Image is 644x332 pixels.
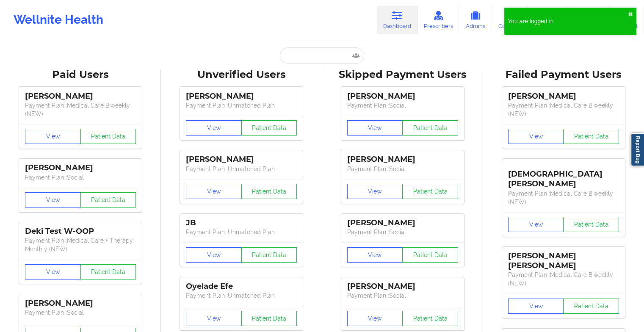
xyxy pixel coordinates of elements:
p: Payment Plan : Medical Care Biweekly (NEW) [508,271,619,288]
p: Payment Plan : Medical Care Biweekly (NEW) [25,101,136,118]
button: Patient Data [402,120,458,136]
div: [PERSON_NAME] [25,299,136,308]
button: Patient Data [80,129,136,144]
p: Payment Plan : Social [347,165,458,173]
button: Patient Data [241,184,297,199]
button: View [186,184,242,199]
button: View [25,192,81,207]
div: Paid Users [6,68,155,81]
button: View [25,129,81,144]
p: Payment Plan : Unmatched Plan [186,228,297,236]
button: Patient Data [80,192,136,207]
div: [PERSON_NAME] [347,282,458,291]
button: View [186,247,242,263]
a: Coaches [492,6,527,34]
p: Payment Plan : Social [347,228,458,236]
button: Patient Data [402,311,458,326]
div: [PERSON_NAME] [347,91,458,101]
p: Payment Plan : Social [25,308,136,317]
button: View [186,120,242,136]
button: View [347,120,403,136]
button: Patient Data [241,247,297,263]
a: Prescribers [417,6,459,34]
button: Patient Data [563,299,619,314]
a: Dashboard [377,6,417,34]
p: Payment Plan : Social [347,101,458,110]
p: Payment Plan : Medical Care + Therapy Monthly (NEW) [25,236,136,253]
div: JB [186,218,297,228]
p: Payment Plan : Unmatched Plan [186,291,297,300]
div: [DEMOGRAPHIC_DATA][PERSON_NAME] [508,163,619,189]
div: [PERSON_NAME] [186,91,297,101]
div: [PERSON_NAME] [347,155,458,164]
div: Deki Test W-OOP [25,227,136,236]
p: Payment Plan : Medical Care Biweekly (NEW) [508,101,619,118]
div: [PERSON_NAME] [PERSON_NAME] [508,251,619,271]
p: Payment Plan : Unmatched Plan [186,101,297,110]
button: View [508,217,564,232]
button: Patient Data [241,311,297,326]
div: [PERSON_NAME] [25,91,136,101]
div: Failed Payment Users [489,68,638,81]
button: Patient Data [241,120,297,136]
button: View [25,264,81,279]
button: View [347,247,403,263]
button: View [347,184,403,199]
button: View [347,311,403,326]
p: Payment Plan : Social [25,173,136,182]
button: View [508,299,564,314]
div: [PERSON_NAME] [25,163,136,173]
p: Payment Plan : Social [347,291,458,300]
p: Payment Plan : Unmatched Plan [186,165,297,173]
div: Unverified Users [167,68,316,81]
a: Admins [459,6,492,34]
div: [PERSON_NAME] [508,91,619,101]
button: Patient Data [80,264,136,279]
div: [PERSON_NAME] [347,218,458,228]
p: Payment Plan : Medical Care Biweekly (NEW) [508,189,619,206]
div: You are logged in [508,17,628,25]
button: Patient Data [402,184,458,199]
a: Report Bug [630,133,644,166]
div: Skipped Payment Users [328,68,477,81]
button: Patient Data [563,129,619,144]
button: close [628,11,633,18]
button: Patient Data [563,217,619,232]
button: Patient Data [402,247,458,263]
div: [PERSON_NAME] [186,155,297,164]
button: View [186,311,242,326]
div: Oyelade Efe [186,282,297,291]
button: View [508,129,564,144]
